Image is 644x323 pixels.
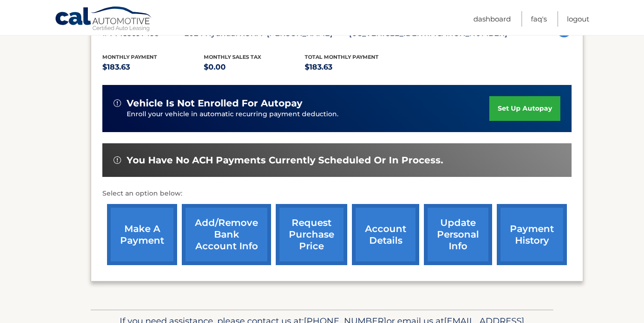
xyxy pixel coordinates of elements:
img: alert-white.svg [114,99,121,107]
span: Monthly sales Tax [204,54,261,60]
a: set up autopay [489,96,560,121]
a: Logout [567,11,589,27]
p: $183.63 [305,61,406,74]
a: Add/Remove bank account info [182,204,271,265]
p: $183.63 [102,61,204,74]
span: vehicle is not enrolled for autopay [127,98,302,109]
span: Monthly Payment [102,54,157,60]
p: Enroll your vehicle in automatic recurring payment deduction. [127,109,489,119]
a: update personal info [424,204,492,265]
img: alert-white.svg [114,156,121,164]
a: request purchase price [276,204,347,265]
p: $0.00 [204,61,305,74]
a: make a payment [107,204,177,265]
p: Select an option below: [102,188,572,199]
a: Dashboard [473,11,511,27]
a: account details [352,204,419,265]
a: payment history [497,204,567,265]
span: Total Monthly Payment [305,54,379,60]
a: FAQ's [531,11,547,27]
span: You have no ACH payments currently scheduled or in process. [127,154,443,166]
a: Cal Automotive [55,6,153,33]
